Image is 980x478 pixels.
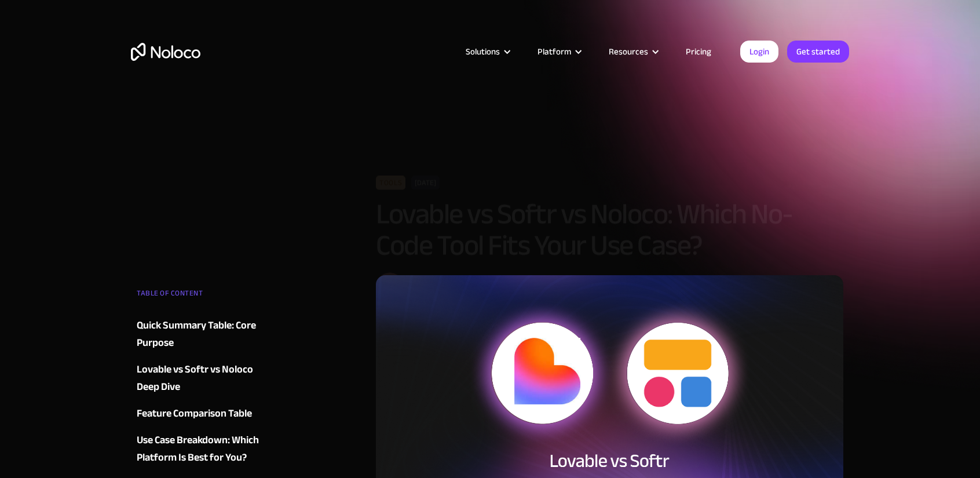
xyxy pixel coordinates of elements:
[787,41,849,63] a: Get started
[412,272,514,286] div: [PERSON_NAME]
[137,432,277,466] a: Use Case Breakdown: Which Platform Is Best for You?
[523,44,594,59] div: Platform
[137,405,252,422] div: Feature Comparison Table
[137,317,277,352] a: Quick Summary Table: Core Purpose
[609,44,648,59] div: Resources
[537,44,571,59] div: Platform
[376,198,843,261] h1: Lovable vs Softr vs Noloco: Which No-Code Tool Fits Your Use Case?
[466,44,500,59] div: Solutions
[131,43,200,61] a: home
[671,44,726,59] a: Pricing
[137,361,277,396] a: Lovable vs Softr vs Noloco Deep Dive
[137,284,277,308] div: TABLE OF CONTENT
[137,405,277,422] a: Feature Comparison Table
[740,41,778,63] a: Login
[451,44,523,59] div: Solutions
[376,176,405,189] div: Tools
[412,176,440,189] div: [DATE]
[594,44,671,59] div: Resources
